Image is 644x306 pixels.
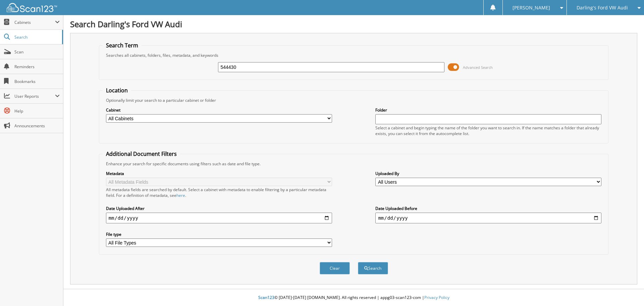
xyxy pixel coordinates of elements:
span: Advanced Search [463,65,493,70]
input: start [106,213,332,223]
span: Scan [14,49,60,55]
label: Folder [375,107,601,113]
span: Darling's Ford VW Audi [577,6,628,10]
label: Metadata [106,171,332,176]
legend: Additional Document Filters [103,150,180,158]
span: [PERSON_NAME] [513,6,550,10]
span: Search [14,34,59,40]
iframe: Chat Widget [610,274,644,306]
span: Scan123 [258,295,274,300]
h1: Search Darling's Ford VW Audi [70,18,637,30]
label: File type [106,231,332,237]
legend: Search Term [103,42,142,49]
legend: Location [103,87,131,94]
label: Cabinet [106,107,332,113]
span: Help [14,108,60,114]
label: Date Uploaded After [106,206,332,211]
a: here [176,192,185,198]
button: Search [358,262,388,274]
input: end [375,213,601,223]
div: © [DATE]-[DATE] [DOMAIN_NAME]. All rights reserved | appg03-scan123-com | [63,290,644,306]
span: Announcements [14,123,60,129]
span: User Reports [14,93,55,99]
div: Optionally limit your search to a particular cabinet or folder [103,97,605,103]
span: Bookmarks [14,79,60,84]
div: Enhance your search for specific documents using filters such as date and file type. [103,161,605,167]
button: Clear [320,262,350,274]
span: Reminders [14,64,60,70]
label: Date Uploaded Before [375,206,601,211]
span: Cabinets [14,19,55,25]
div: All metadata fields are searched by default. Select a cabinet with metadata to enable filtering b... [106,187,332,198]
div: Searches all cabinets, folders, files, metadata, and keywords [103,52,605,58]
img: scan123-logo-white.svg [7,3,57,12]
label: Uploaded By [375,171,601,176]
a: Privacy Policy [424,295,449,300]
div: Select a cabinet and begin typing the name of the folder you want to search in. If the name match... [375,125,601,136]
